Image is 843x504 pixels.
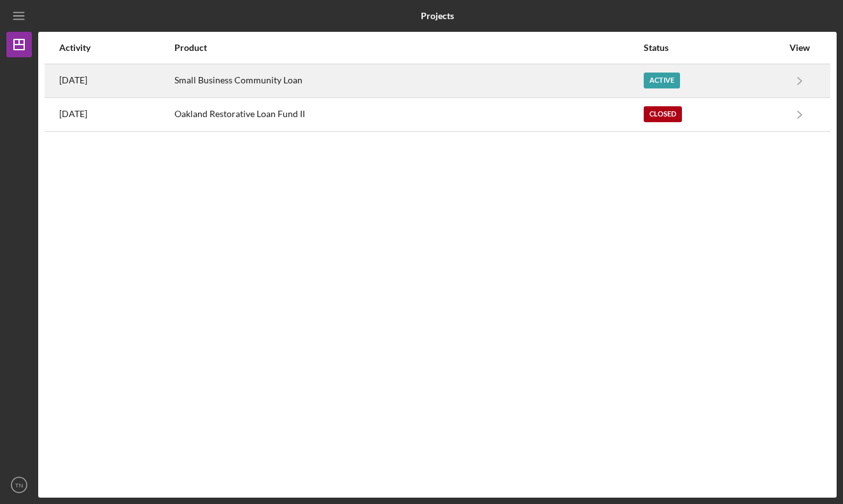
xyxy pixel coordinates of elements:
[59,109,87,119] time: 2024-10-17 19:48
[644,106,682,122] div: Closed
[421,11,454,21] b: Projects
[174,65,642,97] div: Small Business Community Loan
[59,43,173,53] div: Activity
[6,472,32,498] button: TN
[644,43,783,53] div: Status
[15,482,24,489] text: TN
[174,43,642,53] div: Product
[59,75,87,85] time: 2025-09-09 23:41
[174,99,642,130] div: Oakland Restorative Loan Fund II
[784,43,816,53] div: View
[644,73,680,88] div: Active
